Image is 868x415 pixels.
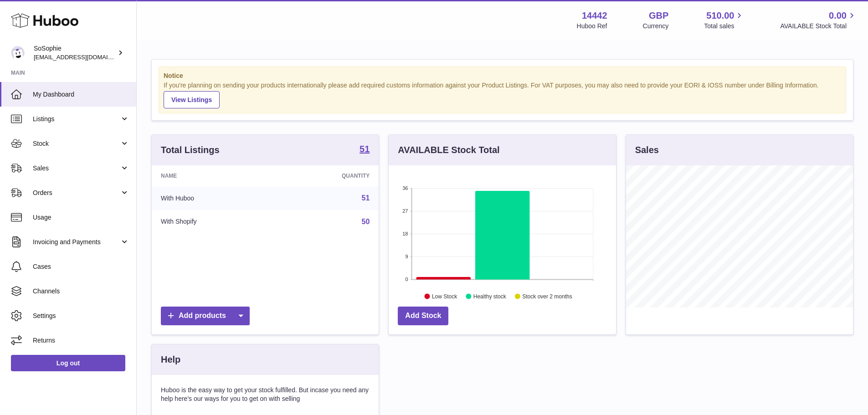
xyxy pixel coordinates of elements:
[33,287,129,296] span: Channels
[635,144,659,156] h3: Sales
[523,293,572,299] text: Stock over 2 months
[360,144,370,155] a: 51
[34,53,134,61] span: [EMAIL_ADDRESS][DOMAIN_NAME]
[11,355,125,371] a: Log out
[164,81,841,108] div: If you're planning on sending your products internationally please add required customs informati...
[362,194,370,202] a: 51
[33,262,129,271] span: Cases
[403,185,408,191] text: 36
[33,139,120,148] span: Stock
[649,10,668,22] strong: GBP
[643,22,669,31] div: Currency
[164,72,841,80] strong: Notice
[403,231,408,236] text: 18
[152,165,274,186] th: Name
[704,10,745,31] a: 510.00 Total sales
[473,293,507,299] text: Healthy stock
[161,307,250,325] a: Add products
[398,307,448,325] a: Add Stock
[33,164,120,173] span: Sales
[33,115,120,123] span: Listings
[406,277,408,282] text: 0
[33,213,129,222] span: Usage
[829,10,847,22] span: 0.00
[33,189,120,197] span: Orders
[432,293,457,299] text: Low Stock
[152,186,274,210] td: With Huboo
[360,144,370,154] strong: 51
[406,254,408,259] text: 9
[403,208,408,214] text: 27
[33,238,120,246] span: Invoicing and Payments
[706,10,734,22] span: 510.00
[161,386,370,403] p: Huboo is the easy way to get your stock fulfilled. But incase you need any help here's our ways f...
[161,354,180,366] h3: Help
[577,22,607,31] div: Huboo Ref
[33,312,129,320] span: Settings
[780,10,857,31] a: 0.00 AVAILABLE Stock Total
[33,336,129,345] span: Returns
[274,165,379,186] th: Quantity
[362,218,370,225] a: 50
[34,44,116,61] div: SoSophie
[780,22,857,31] span: AVAILABLE Stock Total
[164,91,220,108] a: View Listings
[704,22,745,31] span: Total sales
[33,90,129,99] span: My Dashboard
[152,210,274,234] td: With Shopify
[11,46,25,60] img: internalAdmin-14442@internal.huboo.com
[582,10,607,22] strong: 14442
[161,144,220,156] h3: Total Listings
[398,144,499,156] h3: AVAILABLE Stock Total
